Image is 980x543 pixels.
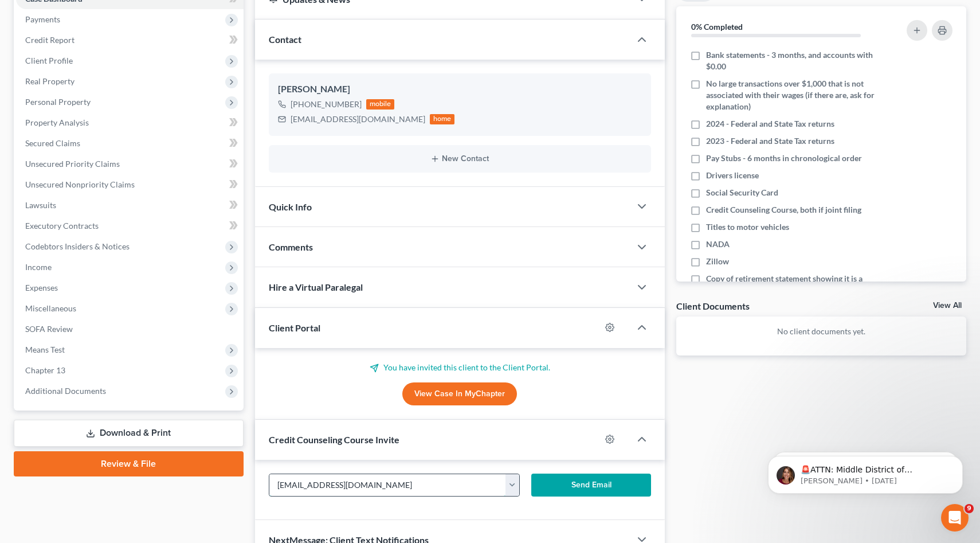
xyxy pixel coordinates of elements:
span: Credit Counseling Course Invite [269,434,399,445]
a: Credit Report [16,30,244,50]
span: Miscellaneous [25,303,76,313]
span: Personal Property [25,97,91,107]
span: 2023 - Federal and State Tax returns [706,135,834,147]
div: Client Documents [676,300,750,312]
span: Quick Info [269,201,312,212]
a: View Case in MyChapter [402,382,517,405]
span: Credit Counseling Course, both if joint filing [706,204,861,216]
span: Client Profile [25,56,73,65]
p: No client documents yet. [685,326,957,337]
span: Social Security Card [706,187,778,198]
a: View All [933,302,962,310]
input: Enter email [269,474,506,496]
span: Real Property [25,76,75,86]
a: Download & Print [14,420,244,447]
span: Payments [25,14,60,24]
span: Credit Report [25,35,75,45]
span: Secured Claims [25,138,80,148]
span: Bank statements - 3 months, and accounts with $0.00 [706,49,884,72]
a: Executory Contracts [16,216,244,236]
span: Copy of retirement statement showing it is a exempt asset if any [706,273,884,296]
a: Unsecured Priority Claims [16,154,244,174]
span: Titles to motor vehicles [706,221,789,233]
a: Unsecured Nonpriority Claims [16,174,244,195]
span: Comments [269,241,313,252]
span: NADA [706,239,730,250]
span: Codebtors Insiders & Notices [25,241,130,251]
span: Means Test [25,345,65,354]
span: Zillow [706,256,729,267]
a: Property Analysis [16,112,244,133]
a: Review & File [14,451,244,476]
a: SOFA Review [16,319,244,339]
a: Lawsuits [16,195,244,216]
iframe: Intercom notifications message [751,432,980,512]
iframe: Intercom live chat [941,504,969,532]
span: Unsecured Priority Claims [25,159,120,169]
div: [PERSON_NAME] [278,83,642,96]
span: Executory Contracts [25,221,99,231]
span: Property Analysis [25,118,89,127]
div: [EMAIL_ADDRESS][DOMAIN_NAME] [291,114,425,125]
span: Chapter 13 [25,365,65,375]
button: New Contact [278,154,642,163]
a: Secured Claims [16,133,244,154]
span: Income [25,262,52,272]
span: Pay Stubs - 6 months in chronological order [706,153,862,164]
p: You have invited this client to the Client Portal. [269,362,652,373]
span: Unsecured Nonpriority Claims [25,179,135,189]
span: Lawsuits [25,200,56,210]
div: mobile [366,99,395,110]
button: Send Email [531,474,651,497]
span: Expenses [25,283,58,292]
strong: 0% Completed [691,22,743,32]
div: home [430,114,455,124]
div: [PHONE_NUMBER] [291,99,362,110]
span: SOFA Review [25,324,73,334]
span: Hire a Virtual Paralegal [269,282,363,292]
span: 9 [965,504,974,513]
span: Additional Documents [25,386,106,396]
span: No large transactions over $1,000 that is not associated with their wages (if there are, ask for ... [706,78,884,112]
span: Drivers license [706,170,759,181]
span: 2024 - Federal and State Tax returns [706,118,834,130]
span: Client Portal [269,322,320,333]
span: Contact [269,34,301,45]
